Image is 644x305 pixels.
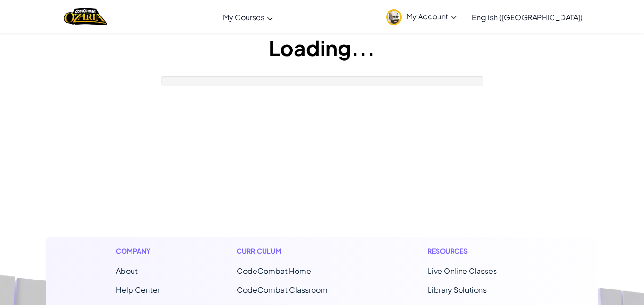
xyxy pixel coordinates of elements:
a: My Account [381,2,462,32]
img: avatar [386,9,402,25]
a: English ([GEOGRAPHIC_DATA]) [467,4,587,30]
a: CodeCombat Classroom [237,285,328,295]
a: Library Solutions [428,285,487,295]
span: My Account [406,11,457,21]
a: My Courses [218,4,278,30]
h1: Company [116,246,160,256]
a: Help Center [116,285,160,295]
img: Home [64,7,107,26]
span: CodeCombat Home [237,266,311,276]
span: English ([GEOGRAPHIC_DATA]) [472,12,583,22]
span: My Courses [223,12,264,22]
a: Ozaria by CodeCombat logo [64,7,107,26]
h1: Resources [428,246,528,256]
h1: Curriculum [237,246,351,256]
a: Live Online Classes [428,266,497,276]
a: About [116,266,138,276]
